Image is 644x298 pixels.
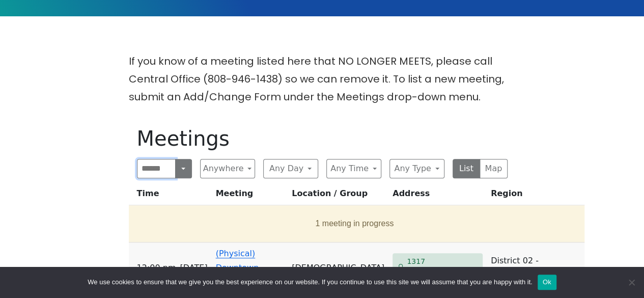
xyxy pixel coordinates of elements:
[137,126,508,151] h1: Meetings
[137,159,176,178] input: Search
[487,186,584,205] th: Region
[288,242,388,294] td: [DEMOGRAPHIC_DATA]
[129,186,212,205] th: Time
[480,159,508,178] button: Map
[407,255,479,280] span: 1317 [PERSON_NAME]
[626,277,636,287] span: No
[212,186,288,205] th: Meeting
[200,159,255,178] button: Anywhere
[453,159,481,178] button: List
[487,242,584,294] td: District 02 - [GEOGRAPHIC_DATA]
[129,52,516,106] p: If you know of a meeting listed here that NO LONGER MEETS, please call Central Office (808-946-14...
[389,159,444,178] button: Any Type
[133,209,577,238] button: 1 meeting in progress
[288,186,388,205] th: Location / Group
[175,159,191,178] button: Search
[388,186,487,205] th: Address
[137,261,176,275] span: 12:00 PM
[538,275,556,290] button: Ok
[88,277,532,287] span: We use cookies to ensure that we give you the best experience on our website. If you continue to ...
[180,261,207,275] span: [DATE]
[216,249,268,287] a: (Physical) Downtown Lunch Group
[263,159,318,178] button: Any Day
[326,159,381,178] button: Any Time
